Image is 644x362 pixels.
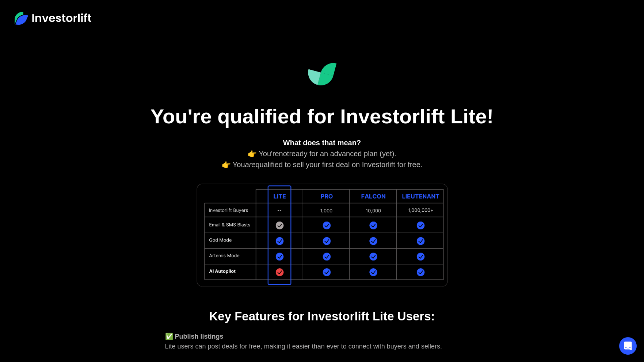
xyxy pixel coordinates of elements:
h1: You're qualified for Investorlift Lite! [140,104,505,128]
div: Open Intercom Messenger [619,337,637,355]
img: Investorlift Dashboard [308,63,337,86]
em: not [279,150,289,158]
strong: What does that mean? [283,139,361,147]
strong: Key Features for Investorlift Lite Users: [209,309,435,323]
div: 👉 You're ready for an advanced plan (yet). 👉 You qualified to sell your first deal on Investorlif... [165,137,479,170]
strong: ✅ Publish listings [165,333,224,340]
em: are [245,161,256,169]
